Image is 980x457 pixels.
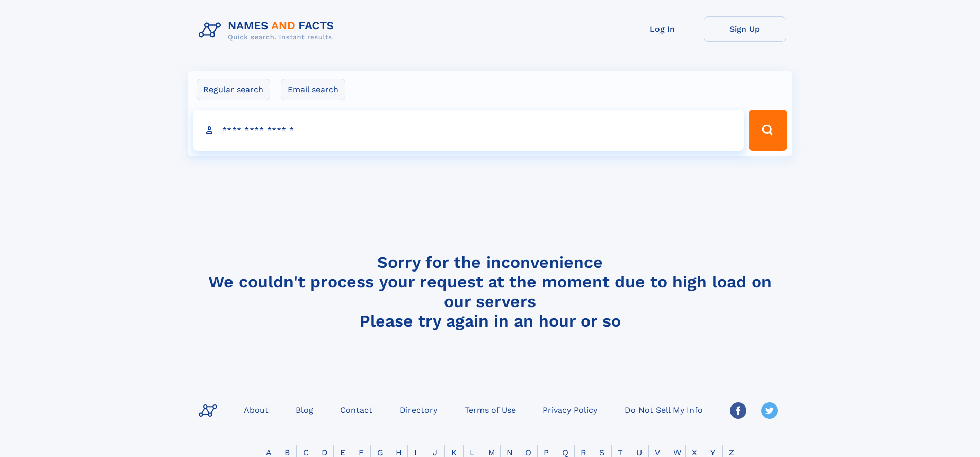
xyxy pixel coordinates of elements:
a: About [240,402,273,417]
h4: Sorry for the inconvenience We couldn't process your request at the moment due to high load on ou... [194,252,786,331]
a: Sign Up [704,16,786,42]
a: Do Not Sell My Info [620,402,707,417]
img: Facebook [730,402,746,419]
input: search input [193,110,744,151]
img: Twitter [761,402,778,419]
label: Email search [281,79,345,100]
a: Privacy Policy [539,402,601,417]
img: Logo Names and Facts [194,16,343,44]
label: Regular search [197,79,270,100]
button: Search Button [749,110,787,151]
a: Contact [336,402,377,417]
a: Log In [621,16,704,42]
a: Blog [292,402,317,417]
a: Terms of Use [460,402,520,417]
a: Directory [396,402,441,417]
